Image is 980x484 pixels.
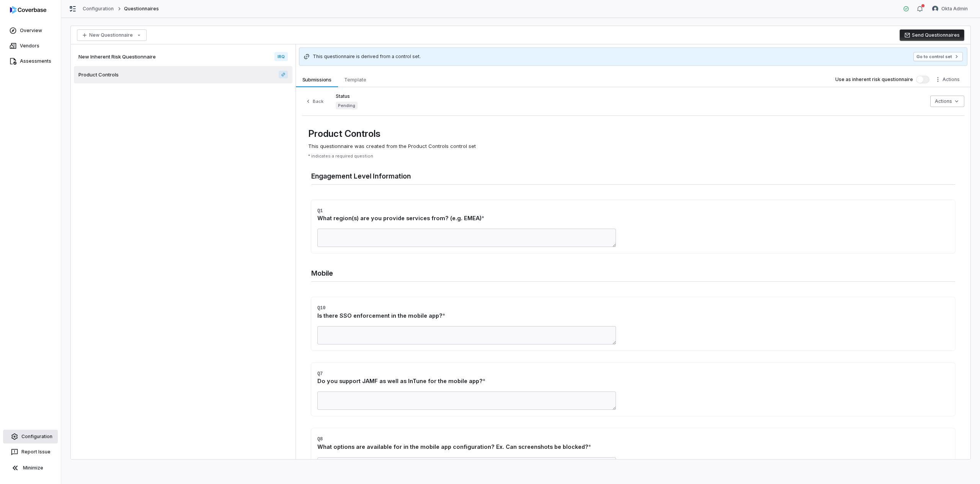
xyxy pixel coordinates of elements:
span: This questionnaire is derived from a control set. [313,54,421,60]
p: * indicates a required question [308,153,958,159]
div: What options are available for in the mobile app configuration? Ex. Can screenshots be blocked? [317,443,949,451]
span: Submissions [299,75,335,84]
span: Template [341,75,369,84]
button: Actions [930,96,964,107]
a: Product Controls [279,71,288,78]
span: IRQ [274,52,288,61]
span: This questionnaire was created from the Product Controls control set [308,143,958,150]
a: Configuration [83,6,114,12]
label: Status [336,93,358,99]
a: Vendors [2,39,59,53]
h3: Product Controls [308,128,958,140]
div: What region(s) are you provide services from? (e.g. EMEA) [317,214,949,223]
button: Report Issue [3,445,58,459]
label: Use as inherent risk questionnaire [835,76,913,83]
button: More actions [933,74,964,85]
h4: Mobile [311,268,955,278]
a: New Inherent Risk QuestionnaireIRQ [74,47,292,66]
a: Overview [2,24,59,37]
span: Pending [336,102,358,109]
img: logo-D7KZi-bG.svg [10,6,46,14]
button: Send Questionnaires [900,29,964,41]
div: Do you support JAMF as well as InTune for the mobile app? [317,377,949,385]
button: Okta Admin avatarOkta Admin [928,3,972,15]
div: Is there SSO enforcement in the mobile app? [317,312,949,320]
span: Okta Admin [941,6,968,12]
img: Okta Admin avatar [932,6,938,12]
button: Minimize [3,460,58,476]
span: Q7 [317,371,323,377]
button: Back [302,97,327,106]
span: Q1 [317,208,323,214]
button: Go to control set [913,52,963,61]
span: New Inherent Risk Questionnaire [78,53,156,60]
a: Product Controls [74,66,292,83]
h4: Engagement Level Information [311,171,955,181]
span: Q8 [317,437,323,442]
span: Questionnaires [124,6,159,12]
button: New Questionnaire [77,29,147,41]
a: Configuration [3,430,58,443]
a: Assessments [2,54,59,68]
span: Product Controls [78,71,119,78]
span: Q10 [317,305,326,311]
